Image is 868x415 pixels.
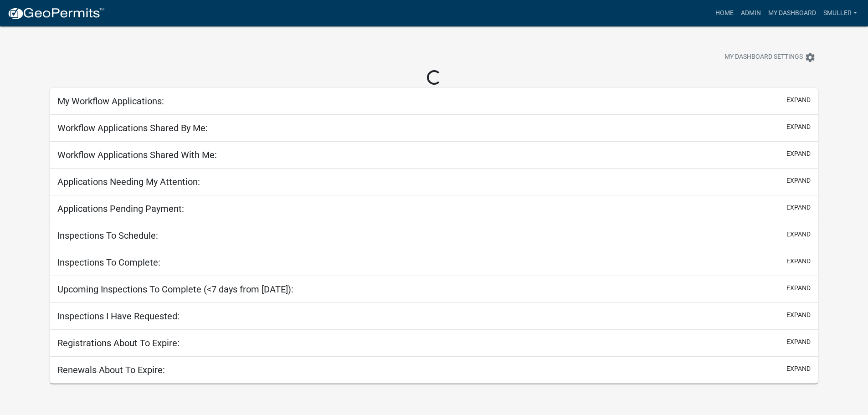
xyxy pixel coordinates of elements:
[786,203,811,212] button: expand
[57,311,180,322] h5: Inspections I Have Requested:
[57,203,184,214] h5: Applications Pending Payment:
[717,48,823,66] button: My Dashboard Settingssettings
[805,52,816,63] i: settings
[786,149,811,159] button: expand
[57,338,180,348] h5: Registrations About To Expire:
[57,149,217,160] h5: Workflow Applications Shared With Me:
[786,230,811,239] button: expand
[712,5,737,22] a: Home
[737,5,765,22] a: Admin
[786,310,811,320] button: expand
[765,5,820,22] a: My Dashboard
[724,52,803,63] span: My Dashboard Settings
[57,230,158,241] h5: Inspections To Schedule:
[786,176,811,185] button: expand
[57,123,208,133] h5: Workflow Applications Shared By Me:
[786,337,811,347] button: expand
[57,96,164,107] h5: My Workflow Applications:
[57,176,200,187] h5: Applications Needing My Attention:
[57,284,293,295] h5: Upcoming Inspections To Complete (<7 days from [DATE]):
[786,283,811,293] button: expand
[786,122,811,132] button: expand
[786,95,811,105] button: expand
[786,256,811,266] button: expand
[820,5,861,22] a: smuller
[786,364,811,374] button: expand
[57,257,160,268] h5: Inspections To Complete:
[57,364,165,375] h5: Renewals About To Expire:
